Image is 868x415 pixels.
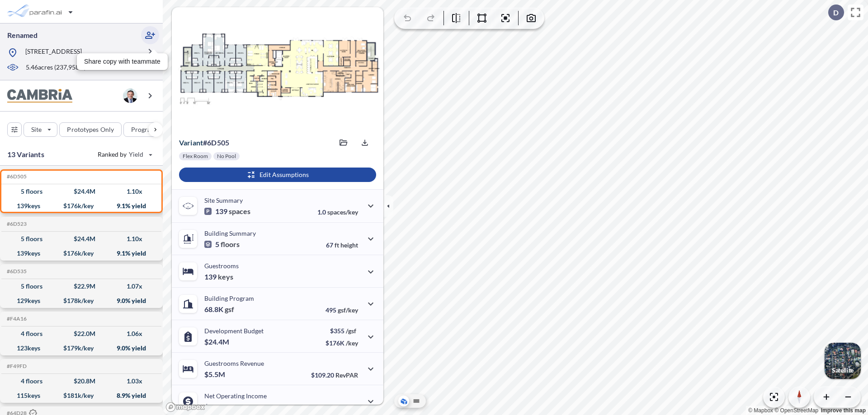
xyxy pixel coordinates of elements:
[204,370,226,379] p: $5.5M
[346,339,358,347] span: /key
[5,363,27,369] h5: Click to copy the code
[179,138,203,147] span: Variant
[204,305,234,314] p: 68.8K
[204,262,239,270] p: Guestrooms
[218,272,233,281] span: keys
[311,371,358,379] p: $109.20
[24,122,57,137] button: Site
[340,241,358,249] span: height
[59,122,122,137] button: Prototypes Only
[67,125,114,134] p: Prototypes Only
[217,153,236,160] p: No Pool
[131,125,156,134] p: Program
[183,153,208,160] p: Flex Room
[825,343,861,379] img: Switcher Image
[204,272,233,281] p: 139
[5,221,27,227] h5: Click to copy the code
[411,396,422,406] button: Site Plan
[832,367,854,374] p: Satellite
[346,327,356,335] span: /gsf
[225,305,234,314] span: gsf
[774,407,818,414] a: OpenStreetMap
[165,402,205,412] a: Mapbox homepage
[123,89,137,103] img: user logo
[84,57,160,66] p: Share copy with teammate
[335,371,358,379] span: RevPAR
[204,359,264,367] p: Guestrooms Revenue
[179,138,229,147] p: # 6d505
[5,173,27,180] h5: Click to copy the code
[25,47,82,58] p: [STREET_ADDRESS]
[204,337,231,346] p: $24.4M
[204,207,250,216] p: 139
[129,150,144,159] span: Yield
[204,392,267,400] p: Net Operating Income
[204,327,264,335] p: Development Budget
[338,404,358,411] span: margin
[204,402,226,411] p: $2.2M
[317,208,358,216] p: 1.0
[204,240,240,249] p: 5
[325,339,358,347] p: $176K
[325,327,358,335] p: $355
[204,229,256,237] p: Building Summary
[398,396,409,406] button: Aerial View
[326,241,358,249] p: 67
[7,149,44,160] p: 13 Variants
[26,63,86,73] p: 5.46 acres ( 237,958 sf)
[325,306,358,314] p: 495
[31,125,42,134] p: Site
[338,306,358,314] span: gsf/key
[229,207,250,216] span: spaces
[7,30,38,40] p: Renamed
[7,89,72,103] img: BrandImage
[825,343,861,379] button: Switcher ImageSatellite
[320,404,358,411] p: 40.0%
[90,147,158,162] button: Ranked by Yield
[833,9,839,17] p: D
[123,122,172,137] button: Program
[204,196,243,204] p: Site Summary
[204,294,254,302] p: Building Program
[335,241,339,249] span: ft
[5,316,27,322] h5: Click to copy the code
[5,268,27,275] h5: Click to copy the code
[327,208,358,216] span: spaces/key
[821,407,866,414] a: Improve this map
[748,407,773,414] a: Mapbox
[221,240,240,249] span: floors
[259,170,309,179] p: Edit Assumptions
[179,168,376,182] button: Edit Assumptions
